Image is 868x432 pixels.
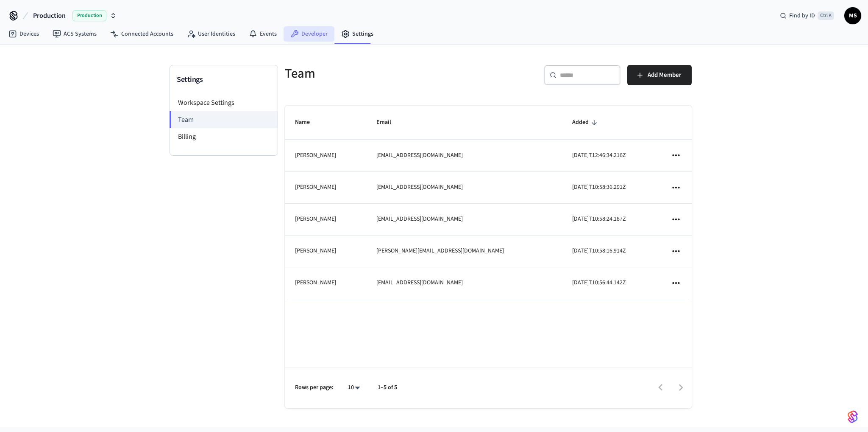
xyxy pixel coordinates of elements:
td: [EMAIL_ADDRESS][DOMAIN_NAME] [366,172,562,204]
a: User Identities [180,26,242,42]
td: [PERSON_NAME] [285,236,366,267]
td: [DATE]T10:56:44.142Z [562,267,660,299]
button: MS [844,7,861,24]
td: [EMAIL_ADDRESS][DOMAIN_NAME] [366,140,562,171]
span: Production [33,11,66,21]
span: Find by ID [789,11,815,20]
img: SeamLogoGradient.69752ec5.svg [848,410,858,424]
span: Name [295,116,321,129]
td: [EMAIL_ADDRESS][DOMAIN_NAME] [366,267,562,299]
a: ACS Systems [46,26,103,42]
td: [DATE]T10:58:36.291Z [562,172,660,204]
p: 1–5 of 5 [378,383,397,392]
td: [DATE]T12:46:34.216Z [562,140,660,171]
span: MS [845,8,860,23]
span: Production [72,10,106,21]
p: Rows per page: [295,383,334,392]
a: Events [242,26,284,42]
div: Find by IDCtrl K [773,8,841,23]
button: Add Member [627,65,692,85]
td: [PERSON_NAME] [285,140,366,171]
td: [DATE]T10:58:24.187Z [562,204,660,236]
span: Added [572,116,600,129]
li: Workspace Settings [170,94,278,111]
h3: Settings [177,74,271,86]
a: Connected Accounts [103,26,180,42]
td: [EMAIL_ADDRESS][DOMAIN_NAME] [366,204,562,236]
span: Email [376,116,402,129]
div: 10 [344,382,364,394]
td: [PERSON_NAME][EMAIL_ADDRESS][DOMAIN_NAME] [366,236,562,267]
span: Add Member [648,70,682,81]
h5: Team [285,65,483,82]
a: Settings [334,26,380,42]
a: Devices [2,26,46,42]
td: [PERSON_NAME] [285,172,366,204]
td: [DATE]T10:58:16.914Z [562,236,660,267]
li: Billing [170,128,278,145]
span: Ctrl K [818,11,834,20]
td: [PERSON_NAME] [285,204,366,236]
a: Developer [284,26,334,42]
table: sticky table [285,106,692,299]
td: [PERSON_NAME] [285,267,366,299]
li: Team [170,111,278,128]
